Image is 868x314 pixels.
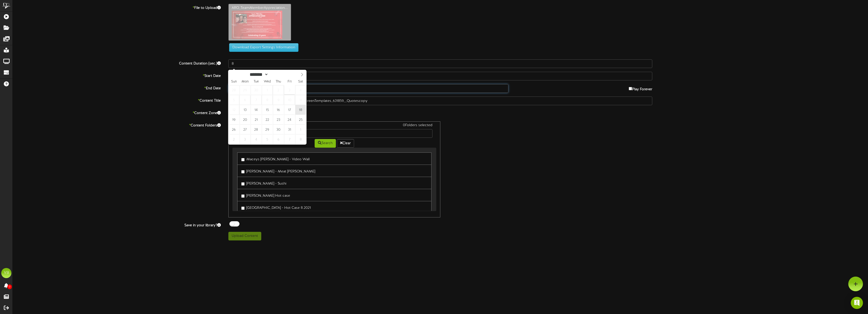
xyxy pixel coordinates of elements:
span: October 13, 2025 [240,105,250,115]
input: Maceys [PERSON_NAME] - Video Wall [241,158,245,161]
button: Download Export Settings Information [229,43,298,52]
span: October 7, 2025 [251,95,262,105]
span: October 4, 2025 [295,85,306,95]
label: File to Upload [9,4,225,11]
span: October 30, 2025 [273,125,284,134]
span: October 19, 2025 [228,115,239,125]
span: September 28, 2025 [228,85,239,95]
span: October 27, 2025 [240,125,250,134]
span: October 26, 2025 [228,125,239,134]
span: October 22, 2025 [262,115,273,125]
span: October 5, 2025 [228,95,239,105]
span: November 3, 2025 [240,134,250,144]
span: Thu [273,80,284,83]
span: October 11, 2025 [295,95,306,105]
label: Content Duration (sec.) [9,59,225,66]
input: Year [268,72,287,77]
div: Open Intercom Messenger [851,297,863,309]
span: October 1, 2025 [262,85,273,95]
span: October 31, 2025 [284,125,295,134]
span: November 4, 2025 [251,134,262,144]
input: [PERSON_NAME] - Sushi [241,182,245,186]
span: October 24, 2025 [284,115,295,125]
span: November 8, 2025 [295,134,306,144]
span: November 7, 2025 [284,134,295,144]
span: October 29, 2025 [262,125,273,134]
span: Sun [228,80,240,83]
span: October 20, 2025 [240,115,250,125]
label: End Date [9,84,225,91]
span: October 15, 2025 [262,105,273,115]
span: Tue [251,80,262,83]
span: November 6, 2025 [273,134,284,144]
span: Fri [284,80,295,83]
span: October 2, 2025 [273,85,284,95]
label: [PERSON_NAME] - Meat [PERSON_NAME] [241,167,315,174]
span: November 2, 2025 [228,134,239,144]
span: October 23, 2025 [273,115,284,125]
input: [PERSON_NAME] - Meat [PERSON_NAME] [241,170,245,173]
label: Content Zone [9,109,225,116]
span: Wed [262,80,273,83]
label: Start Date [9,72,225,79]
label: Play Forever [629,84,652,92]
span: Sat [295,80,306,83]
span: September 29, 2025 [240,85,250,95]
span: October 8, 2025 [262,95,273,105]
label: Content Title [9,97,225,103]
input: [GEOGRAPHIC_DATA] - Hot Case 8.2021 [241,207,245,210]
span: September 30, 2025 [251,85,262,95]
span: October 28, 2025 [251,125,262,134]
span: Mon [240,80,251,83]
input: Title of this Content [228,97,652,105]
span: October 10, 2025 [284,95,295,105]
span: 0 [7,284,12,289]
span: October 18, 2025 [295,105,306,115]
label: Content Folders [9,121,225,128]
label: [PERSON_NAME] - Sushi [241,180,286,186]
span: October 16, 2025 [273,105,284,115]
label: Save in your library? [9,221,225,228]
label: [GEOGRAPHIC_DATA] - Hot Case 8.2021 [241,204,311,211]
span: October 3, 2025 [284,85,295,95]
input: -- Search -- [236,129,432,138]
span: November 5, 2025 [262,134,273,144]
button: Upload Content [228,232,261,240]
label: [PERSON_NAME] Hot case [241,192,290,198]
div: 0 Folders selected [232,123,436,129]
button: Search [315,139,336,148]
span: October 12, 2025 [228,105,239,115]
div: VB [1,268,11,278]
a: Download Export Settings Information [227,46,298,50]
span: November 1, 2025 [295,125,306,134]
span: October 14, 2025 [251,105,262,115]
span: October 25, 2025 [295,115,306,125]
span: October 21, 2025 [251,115,262,125]
button: Clear [337,139,354,148]
label: Maceys [PERSON_NAME] - Video Wall [241,155,310,162]
input: [PERSON_NAME] Hot case [241,194,245,198]
span: October 9, 2025 [273,95,284,105]
input: Play Forever [629,87,632,90]
span: October 6, 2025 [240,95,250,105]
span: October 17, 2025 [284,105,295,115]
